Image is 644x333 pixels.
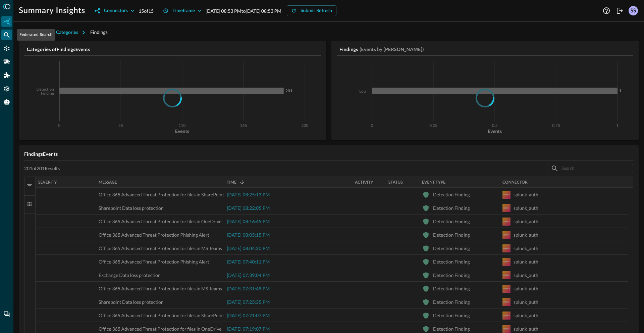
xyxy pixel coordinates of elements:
[17,29,55,41] div: Federated Search
[27,46,321,53] h5: Categories of Findings Events
[2,70,12,81] div: Addons
[1,56,12,67] div: Pipelines
[206,7,281,14] p: [DATE] 08:53 PM to [DATE] 08:53 PM
[19,27,90,38] button: Investigation Categories
[614,5,625,16] button: Logout
[1,16,12,27] div: Summary Insights
[1,309,12,320] div: Chat
[24,151,633,157] h5: Findings Events
[629,6,638,15] div: SS
[139,7,154,14] p: 15 of 15
[287,5,336,16] button: Submit Refresh
[90,29,108,35] span: Findings
[561,162,618,175] input: Search
[1,97,12,107] div: Query Agent
[1,83,12,94] div: Settings
[339,46,358,53] h5: Findings
[1,43,12,54] div: Connectors
[1,30,12,40] div: Federated Search
[24,165,60,172] p: 201 of 201 Results
[360,46,424,53] h5: (Events by [PERSON_NAME])
[301,7,332,15] div: Submit Refresh
[172,7,195,15] div: Timeframe
[159,5,206,16] button: Timeframe
[19,5,85,16] h1: Summary Insights
[91,5,139,16] button: Connectors
[601,5,612,16] button: Help
[104,7,128,15] div: Connectors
